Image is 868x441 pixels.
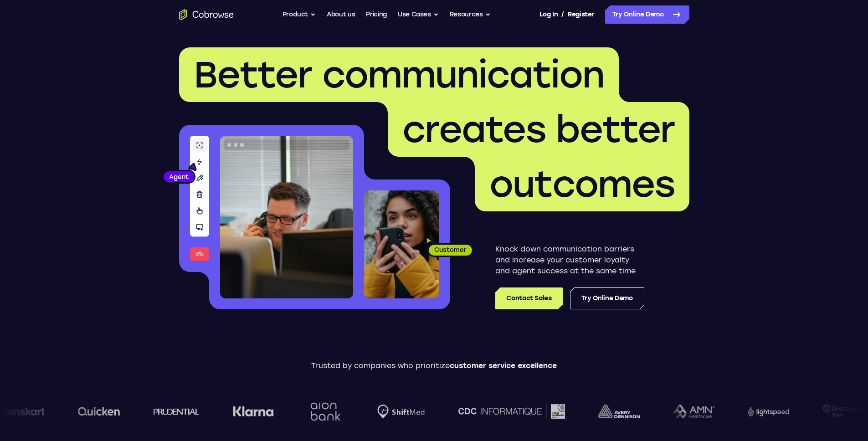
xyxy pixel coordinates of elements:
img: prudential [143,408,189,415]
img: A customer support agent talking on the phone [220,136,353,298]
a: Try Online Demo [605,5,689,24]
a: Try Online Demo [570,287,644,309]
img: AMN Healthcare [662,405,704,419]
img: Lightspeed [737,406,778,416]
span: creates better [402,108,675,151]
a: Register [568,5,594,24]
p: Knock down communication barriers and increase your customer loyalty and agent success at the sam... [495,244,644,277]
img: CDC Informatique [447,404,554,418]
img: Shiftmed [366,405,414,419]
a: Pricing [366,5,387,24]
span: outcomes [489,162,675,206]
button: Resources [450,5,491,24]
a: Go to the home page [179,9,234,20]
img: Aion Bank [296,393,333,430]
button: Product [282,5,316,24]
img: avery-dennison [587,405,629,418]
img: A customer holding their phone [364,190,439,298]
a: Contact Sales [495,287,562,309]
a: Log In [539,5,558,24]
span: / [561,9,564,20]
button: Use Cases [398,5,439,24]
span: Better communication [194,53,604,97]
a: About us [327,5,355,24]
span: customer service excellence [450,361,557,370]
img: Klarna [222,406,263,417]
